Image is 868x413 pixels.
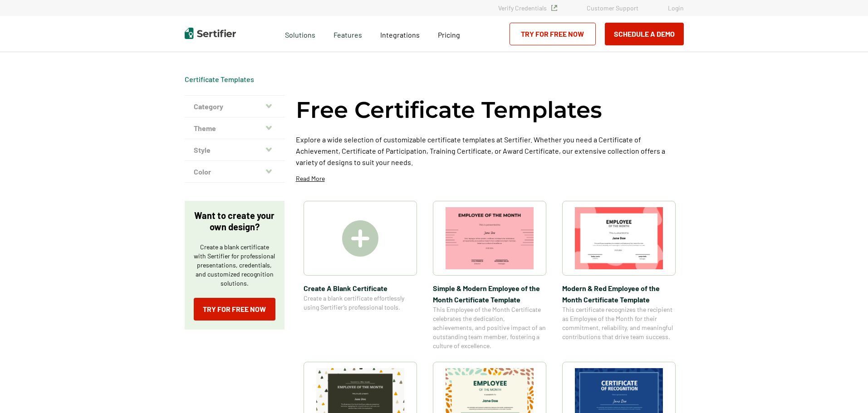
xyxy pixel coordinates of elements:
[285,28,315,39] span: Solutions
[551,5,557,11] img: Verified
[185,96,284,117] button: Category
[296,95,602,125] h1: Free Certificate Templates
[498,4,557,12] a: Verify Credentials
[185,28,236,39] img: Sertifier | Digital Credentialing Platform
[380,28,420,39] a: Integrations
[587,4,638,12] a: Customer Support
[562,201,676,350] a: Modern & Red Employee of the Month Certificate TemplateModern & Red Employee of the Month Certifi...
[438,30,460,39] span: Pricing
[194,210,275,233] p: Want to create your own design?
[304,282,417,294] span: Create A Blank Certificate
[296,174,325,183] p: Read More
[342,220,378,257] img: Create A Blank Certificate
[194,298,275,321] a: Try for Free Now
[185,75,254,84] span: Certificate Templates
[510,23,596,45] a: Try for Free Now
[333,28,362,39] span: Features
[185,117,284,139] button: Theme
[185,161,284,183] button: Color
[296,134,684,168] p: Explore a wide selection of customizable certificate templates at Sertifier. Whether you need a C...
[194,243,275,288] p: Create a blank certificate with Sertifier for professional presentations, credentials, and custom...
[185,75,254,84] div: Breadcrumb
[575,207,663,269] img: Modern & Red Employee of the Month Certificate Template
[438,28,460,39] a: Pricing
[433,305,546,350] span: This Employee of the Month Certificate celebrates the dedication, achievements, and positive impa...
[446,207,534,269] img: Simple & Modern Employee of the Month Certificate Template
[304,294,417,312] span: Create a blank certificate effortlessly using Sertifier’s professional tools.
[185,75,254,83] a: Certificate Templates
[433,282,546,305] span: Simple & Modern Employee of the Month Certificate Template
[562,282,676,305] span: Modern & Red Employee of the Month Certificate Template
[185,139,284,161] button: Style
[668,4,684,12] a: Login
[433,201,546,350] a: Simple & Modern Employee of the Month Certificate TemplateSimple & Modern Employee of the Month C...
[380,30,420,39] span: Integrations
[562,305,676,341] span: This certificate recognizes the recipient as Employee of the Month for their commitment, reliabil...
